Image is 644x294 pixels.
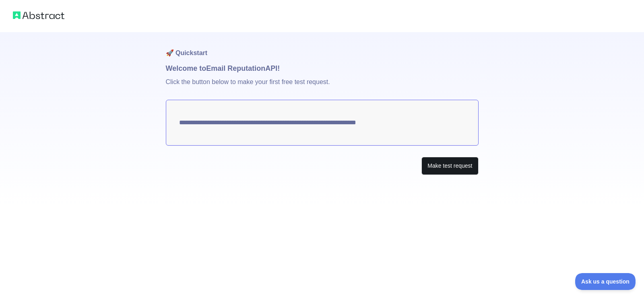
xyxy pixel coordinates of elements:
[166,32,479,63] h1: 🚀 Quickstart
[166,74,479,100] p: Click the button below to make your first free test request.
[166,63,479,74] h1: Welcome to Email Reputation API!
[575,273,636,290] iframe: Toggle Customer Support
[13,10,64,21] img: Abstract logo
[421,157,478,175] button: Make test request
